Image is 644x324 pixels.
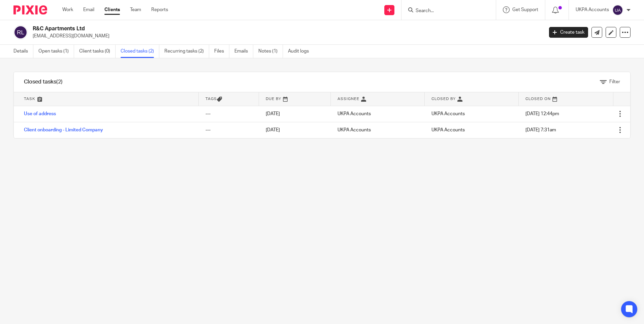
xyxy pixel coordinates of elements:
span: (2) [56,79,63,85]
th: Tags [199,92,259,106]
p: UKPA Accounts [576,6,609,13]
span: [DATE] 12:44pm [525,111,559,116]
span: UKPA Accounts [431,128,465,132]
img: svg%3E [612,5,623,15]
a: Closed tasks (2) [121,45,159,58]
td: [DATE] [259,106,331,122]
td: UKPA Accounts [331,122,425,138]
a: Team [130,6,141,13]
div: --- [205,127,252,133]
p: [EMAIL_ADDRESS][DOMAIN_NAME] [33,33,539,39]
span: Get Support [512,7,538,12]
span: [DATE] 7:31am [525,128,556,132]
h1: Closed tasks [24,78,63,86]
img: Pixie [13,5,47,14]
h2: R&C Apartments Ltd [33,25,438,32]
span: UKPA Accounts [431,111,465,116]
a: Files [214,45,229,58]
td: [DATE] [259,122,331,138]
a: Recurring tasks (2) [164,45,209,58]
a: Client onboarding - Limited Company [24,128,103,132]
a: Client tasks (0) [79,45,116,58]
a: Audit logs [288,45,314,58]
td: UKPA Accounts [331,106,425,122]
input: Search [415,8,476,14]
a: Details [13,45,33,58]
img: svg%3E [13,25,28,39]
div: --- [205,110,252,117]
span: Filter [609,79,620,84]
a: Use of address [24,111,56,116]
a: Create task [549,27,588,38]
a: Reports [151,6,168,13]
a: Notes (1) [258,45,283,58]
a: Clients [104,6,120,13]
a: Email [83,6,94,13]
a: Open tasks (1) [38,45,74,58]
a: Work [62,6,73,13]
a: Emails [234,45,253,58]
